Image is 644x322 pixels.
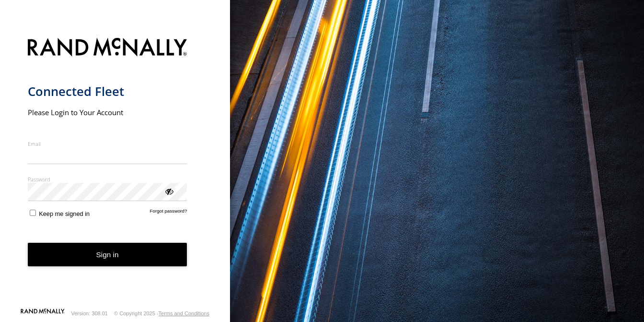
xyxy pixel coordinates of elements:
[28,32,203,308] form: main
[28,83,187,99] h1: Connected Fleet
[164,186,173,196] div: ViewPassword
[28,36,187,60] img: Rand McNally
[21,309,65,318] a: Visit our Website
[30,210,36,216] input: Keep me signed in
[150,208,187,217] a: Forgot password?
[39,210,90,217] span: Keep me signed in
[159,310,209,316] a: Terms and Conditions
[28,140,187,147] label: Email
[28,176,187,183] label: Password
[71,310,108,316] div: Version: 308.01
[114,310,209,316] div: © Copyright 2025 -
[28,243,187,266] button: Sign in
[28,107,187,117] h2: Please Login to Your Account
